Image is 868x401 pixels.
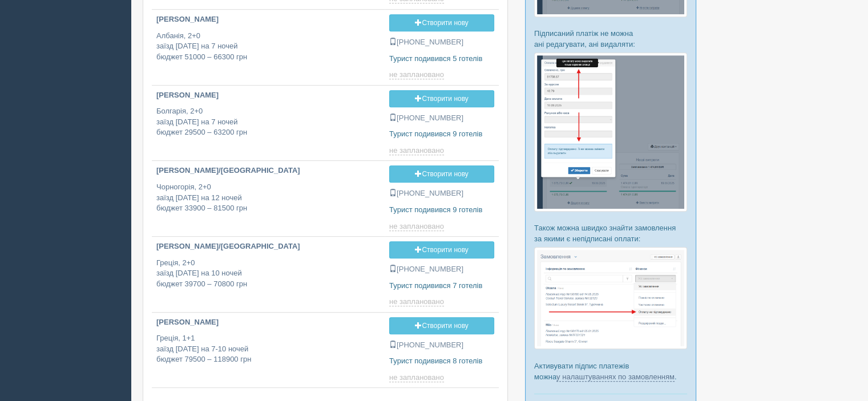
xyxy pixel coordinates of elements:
[556,372,675,382] a: у налаштуваннях по замовленням
[389,129,494,140] p: Турист подивився 9 готелів
[156,333,380,365] p: Греція, 1+1 заїзд [DATE] на 7-10 ночей бюджет 79500 – 118900 грн
[156,90,380,101] p: [PERSON_NAME]
[389,54,494,64] p: Турист подивився 5 готелів
[152,161,385,218] a: [PERSON_NAME]/[GEOGRAPHIC_DATA] Чорногорія, 2+0заїзд [DATE] на 12 ночейбюджет 33900 – 81500 грн
[389,222,446,231] a: не заплановано
[389,373,444,382] span: не заплановано
[534,247,687,349] img: %D0%BF%D1%96%D0%B4%D1%82%D0%B2%D0%B5%D1%80%D0%B4%D0%B6%D0%B5%D0%BD%D0%BD%D1%8F-%D0%BE%D0%BF%D0%BB...
[156,14,380,25] p: [PERSON_NAME]
[389,297,444,306] span: не заплановано
[389,373,446,382] a: не заплановано
[156,258,380,290] p: Греція, 2+0 заїзд [DATE] на 10 ночей бюджет 39700 – 70800 грн
[152,86,385,143] a: [PERSON_NAME] Болгарія, 2+0заїзд [DATE] на 7 ночейбюджет 29500 – 63200 грн
[389,14,494,31] a: Створити нову
[389,37,494,48] p: [PHONE_NUMBER]
[534,361,687,382] p: Активувати підпис платежів можна .
[389,90,494,107] a: Створити нову
[152,313,385,370] a: [PERSON_NAME] Греція, 1+1заїзд [DATE] на 7-10 ночейбюджет 79500 – 118900 грн
[389,222,444,231] span: не заплановано
[152,237,385,294] a: [PERSON_NAME]/[GEOGRAPHIC_DATA] Греція, 2+0заїзд [DATE] на 10 ночейбюджет 39700 – 70800 грн
[156,31,380,63] p: Албанія, 2+0 заїзд [DATE] на 7 ночей бюджет 51000 – 66300 грн
[389,297,446,306] a: не заплановано
[389,146,444,155] span: не заплановано
[389,317,494,334] a: Створити нову
[534,222,687,244] p: Також можна швидко знайти замовлення за якими є непідписані оплати:
[389,70,446,79] a: не заплановано
[156,241,380,252] p: [PERSON_NAME]/[GEOGRAPHIC_DATA]
[389,264,494,275] p: [PHONE_NUMBER]
[534,52,687,211] img: %D0%BF%D1%96%D0%B4%D1%82%D0%B2%D0%B5%D1%80%D0%B4%D0%B6%D0%B5%D0%BD%D0%BD%D1%8F-%D0%BE%D0%BF%D0%BB...
[156,106,380,138] p: Болгарія, 2+0 заїзд [DATE] на 7 ночей бюджет 29500 – 63200 грн
[389,205,494,216] p: Турист подивився 9 готелів
[156,182,380,214] p: Чорногорія, 2+0 заїзд [DATE] на 12 ночей бюджет 33900 – 81500 грн
[534,28,687,50] p: Підписаний платіж не можна ані редагувати, ані видаляти:
[389,113,494,124] p: [PHONE_NUMBER]
[156,317,380,328] p: [PERSON_NAME]
[389,340,494,351] p: [PHONE_NUMBER]
[389,70,444,79] span: не заплановано
[389,146,446,155] a: не заплановано
[389,241,494,258] a: Створити нову
[389,165,494,183] a: Створити нову
[389,281,494,291] p: Турист подивився 7 готелів
[389,188,494,199] p: [PHONE_NUMBER]
[156,165,380,176] p: [PERSON_NAME]/[GEOGRAPHIC_DATA]
[389,356,494,367] p: Турист подивився 8 готелів
[152,10,385,67] a: [PERSON_NAME] Албанія, 2+0заїзд [DATE] на 7 ночейбюджет 51000 – 66300 грн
